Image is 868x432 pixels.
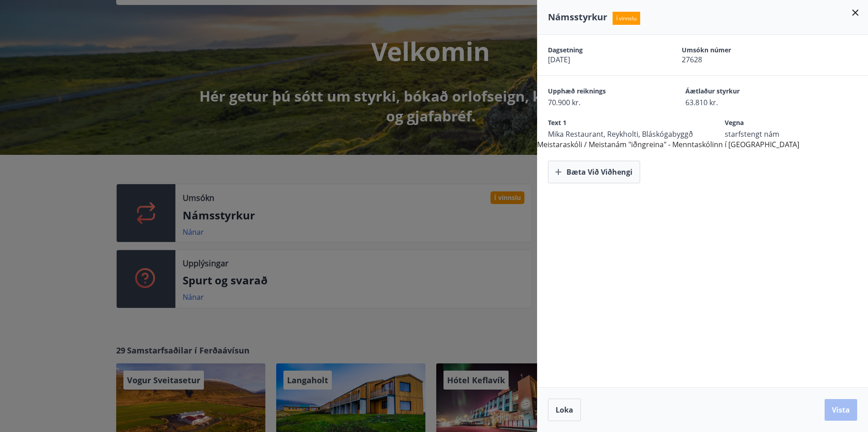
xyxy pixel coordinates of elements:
span: Áætlaður styrkur [685,87,791,98]
button: Loka [548,399,581,421]
span: Umsókn númer [682,46,784,55]
span: Upphæð reiknings [548,87,654,98]
span: starfstengt nám [725,129,830,139]
span: Vegna [725,118,830,129]
span: 70.900 kr. [548,98,654,107]
span: 27628 [682,55,784,65]
span: Mika Restaurant, Reykholti, Bláskógabyggð [548,129,693,139]
button: Bæta við viðhengi [548,161,640,183]
span: Loka [556,405,573,415]
span: Námsstyrkur [548,11,607,23]
div: Meistaraskóli / Meistanám "iðngreina" - Menntaskólinn í [GEOGRAPHIC_DATA] [537,35,868,183]
span: Text 1 [548,118,693,129]
span: 63.810 kr. [685,98,791,107]
span: Dagsetning [548,46,650,55]
span: [DATE] [548,55,650,65]
span: Í vinnslu [613,12,640,25]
